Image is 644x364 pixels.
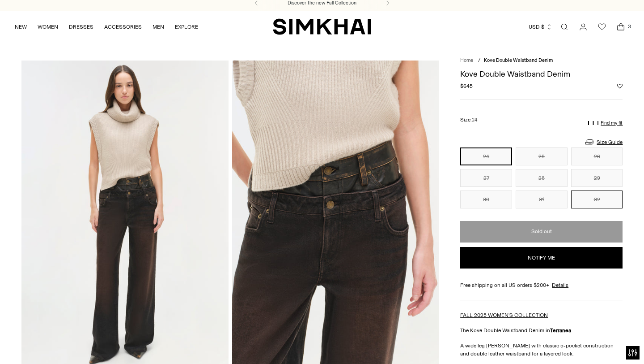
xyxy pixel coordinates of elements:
[7,330,90,357] iframe: Sign Up via Text for Offers
[104,17,142,37] a: ACCESSORIES
[574,18,592,36] a: Go to the account page
[460,342,614,357] span: A wide leg [PERSON_NAME] with classic 5-pocket construction and double leather waistband for a la...
[571,147,623,165] button: 26
[460,326,623,334] p: The Kove Double Waistband Denim in
[38,17,58,37] a: WOMEN
[617,83,623,89] button: Add to Wishlist
[478,57,480,65] div: /
[625,22,633,30] span: 3
[460,281,623,289] div: Free shipping on all US orders $200+
[516,147,568,165] button: 25
[552,281,568,289] a: Details
[460,191,512,208] button: 30
[472,117,477,123] span: 24
[153,17,164,37] a: MEN
[555,18,573,36] a: Open search modal
[460,147,512,165] button: 24
[612,18,630,36] a: Open cart modal
[175,17,198,37] a: EXPLORE
[69,17,93,37] a: DRESSES
[15,17,27,37] a: NEW
[460,247,623,269] button: Notify me
[460,57,623,65] nav: breadcrumbs
[460,312,548,318] a: FALL 2025 WOMEN'S COLLECTION
[484,57,553,63] span: Kove Double Waistband Denim
[550,327,571,334] strong: Terranea
[571,191,623,208] button: 32
[460,70,623,78] h1: Kove Double Waistband Denim
[460,57,473,63] a: Home
[460,82,473,90] span: $645
[460,169,512,187] button: 27
[584,136,623,147] a: Size Guide
[460,116,477,124] label: Size:
[593,18,611,36] a: Wishlist
[516,191,568,208] button: 31
[529,17,552,37] button: USD $
[516,169,568,187] button: 28
[571,169,623,187] button: 29
[273,18,371,35] a: SIMKHAI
